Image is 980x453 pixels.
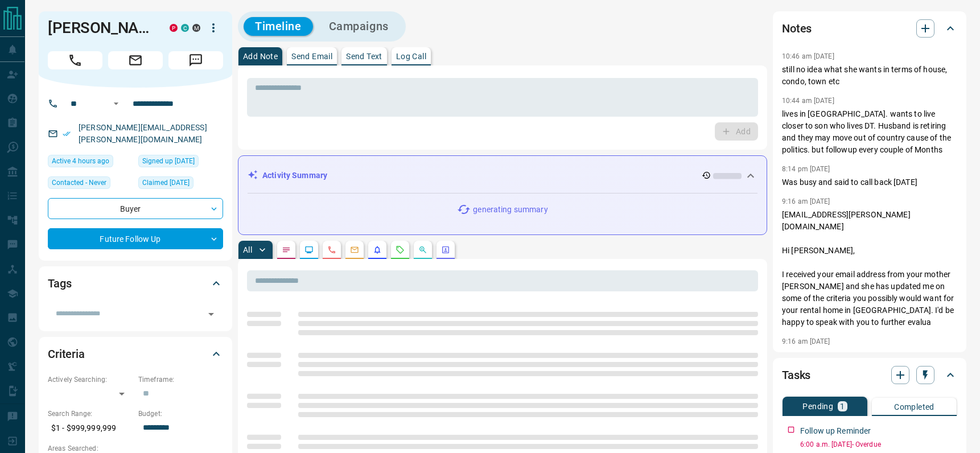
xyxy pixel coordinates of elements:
div: Tags [48,270,223,297]
span: Signed up [DATE] [142,155,195,167]
p: 6:00 a.m. [DATE] - Overdue [800,439,957,450]
p: Budget: [138,409,223,419]
p: Was busy and said to call back [DATE] [782,176,957,188]
svg: Email Verified [63,130,71,138]
h2: Tags [48,274,71,293]
button: Campaigns [318,17,400,36]
h2: Notes [782,19,812,38]
p: Actively Searching: [48,374,133,385]
a: [PERSON_NAME][EMAIL_ADDRESS][PERSON_NAME][DOMAIN_NAME] [79,123,207,144]
svg: Lead Browsing Activity [304,245,314,254]
div: Sat Sep 02 2023 [138,176,223,192]
p: Follow up Reminder [800,425,871,437]
div: property.ca [170,24,178,32]
p: 10:44 am [DATE] [782,97,834,105]
p: still no idea what she wants in terms of house, condo, town etc [782,64,957,88]
h1: [PERSON_NAME] [48,19,153,37]
svg: Opportunities [418,245,427,254]
p: Completed [894,403,934,411]
svg: Emails [350,245,359,254]
button: Timeline [244,17,313,36]
span: Message [168,51,223,69]
p: Timeframe: [138,374,223,385]
div: mrloft.ca [192,24,200,32]
p: Send Text [346,52,382,60]
svg: Listing Alerts [373,245,382,254]
p: 9:16 am [DATE] [782,197,830,205]
div: Tasks [782,361,957,389]
h2: Criteria [48,345,85,363]
p: 9:16 am [DATE] [782,337,830,345]
div: Notes [782,15,957,42]
p: Send Email [291,52,332,60]
svg: Agent Actions [441,245,450,254]
p: Search Range: [48,409,133,419]
span: Active 4 hours ago [52,155,109,167]
span: Email [108,51,163,69]
p: 1 [840,402,845,410]
span: Call [48,51,102,69]
button: Open [203,306,219,322]
button: Open [109,97,123,110]
div: condos.ca [181,24,189,32]
p: 10:46 am [DATE] [782,52,834,60]
h2: Tasks [782,366,810,384]
div: Activity Summary [248,165,757,186]
p: Log Call [396,52,426,60]
svg: Notes [282,245,291,254]
p: Add Note [243,52,278,60]
p: generating summary [473,204,547,216]
div: Tue Jun 12 2018 [138,155,223,171]
p: All [243,246,252,254]
svg: Calls [327,245,336,254]
p: Pending [802,402,833,410]
span: Claimed [DATE] [142,177,190,188]
p: [EMAIL_ADDRESS][PERSON_NAME][DOMAIN_NAME] Hi [PERSON_NAME], I received your email address from yo... [782,209,957,328]
p: $1 - $999,999,999 [48,419,133,438]
span: Contacted - Never [52,177,106,188]
p: Activity Summary [262,170,327,182]
div: Criteria [48,340,223,368]
div: Wed Aug 13 2025 [48,155,133,171]
p: 8:14 pm [DATE] [782,165,830,173]
div: Future Follow Up [48,228,223,249]
div: Buyer [48,198,223,219]
p: lives in [GEOGRAPHIC_DATA]. wants to live closer to son who lives DT. Husband is retiring and the... [782,108,957,156]
svg: Requests [396,245,405,254]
